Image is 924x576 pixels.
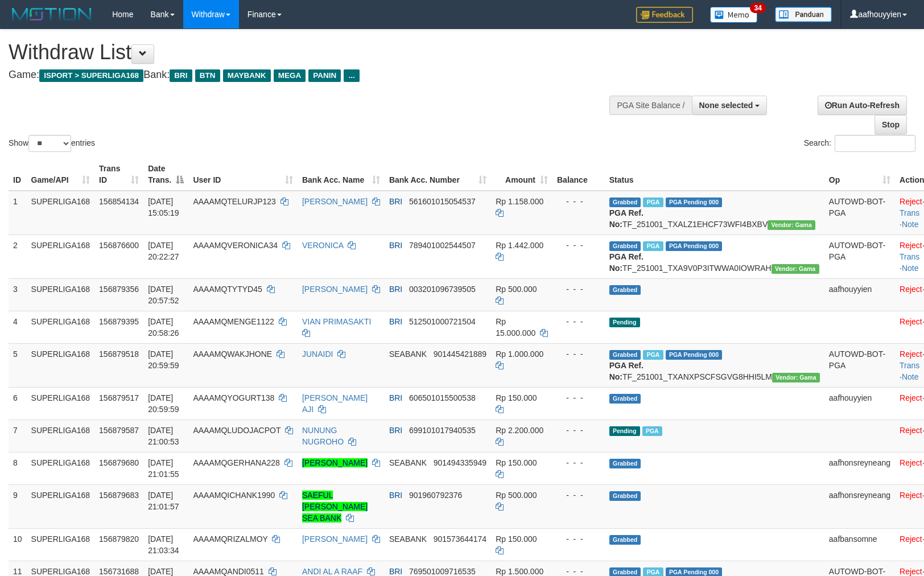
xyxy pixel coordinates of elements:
a: Reject [900,491,922,500]
img: panduan.png [775,7,832,22]
span: Grabbed [609,491,641,501]
span: 156876600 [99,241,139,250]
span: AAAAMQRIZALMOY [193,534,267,544]
div: - - - [557,425,600,436]
td: SUPERLIGA168 [27,191,95,235]
a: Note [902,264,919,273]
h1: Withdraw List [9,41,605,64]
td: aafhonsreyneang [824,484,895,528]
span: Rp 1.158.000 [496,197,543,206]
a: SAEFUL [PERSON_NAME] SEA BANK [302,491,368,522]
img: MOTION_logo.png [9,6,95,23]
span: BRI [389,241,402,250]
span: Copy 901494335949 to clipboard [434,458,486,467]
span: Grabbed [609,198,641,207]
td: aafhouyyien [824,387,895,419]
span: Copy 901573644174 to clipboard [434,534,486,544]
span: PGA Pending [666,350,723,360]
span: Grabbed [609,394,641,404]
span: BRI [389,197,402,206]
h4: Game: Bank: [9,69,605,81]
td: 7 [9,419,27,452]
span: AAAAMQTYTYD45 [193,285,262,294]
span: [DATE] 20:22:27 [148,241,179,261]
td: AUTOWD-BOT-PGA [824,191,895,235]
span: AAAAMQWAKJHONE [193,349,272,359]
img: Feedback.jpg [636,7,693,23]
span: Copy 901960792376 to clipboard [409,491,462,500]
td: SUPERLIGA168 [27,528,95,561]
span: AAAAMQVERONICA34 [193,241,278,250]
span: Marked by aafsengchandara [643,198,663,207]
span: 156879356 [99,285,139,294]
label: Search: [804,135,915,152]
td: 8 [9,452,27,484]
span: Rp 150.000 [496,534,537,544]
div: - - - [557,489,600,501]
img: Button%20Memo.svg [710,7,758,23]
span: None selected [699,101,753,110]
b: PGA Ref. No: [609,252,643,273]
span: BRI [389,317,402,326]
a: Reject [900,426,922,435]
span: AAAAMQTELURJP123 [193,197,276,206]
th: Game/API: activate to sort column ascending [27,158,95,191]
label: Show entries [9,135,95,152]
span: Copy 699101017940535 to clipboard [409,426,476,435]
span: [DATE] 20:58:26 [148,317,179,338]
span: [DATE] 21:03:34 [148,534,179,555]
span: BRI [389,491,402,500]
span: ISPORT > SUPERLIGA168 [39,69,143,82]
span: Grabbed [609,350,641,360]
div: - - - [557,283,600,295]
span: AAAAMQGERHANA228 [193,458,280,467]
a: VIAN PRIMASAKTI [302,317,371,326]
td: 5 [9,343,27,387]
span: AAAAMQANDI0511 [193,567,264,576]
a: JUNAIDI [302,349,333,359]
span: [DATE] 15:05:19 [148,197,179,217]
td: SUPERLIGA168 [27,343,95,387]
span: 156731688 [99,567,139,576]
span: Copy 003201096739505 to clipboard [409,285,476,294]
span: Copy 512501000721504 to clipboard [409,317,476,326]
a: [PERSON_NAME] [302,458,368,467]
span: Grabbed [609,535,641,545]
td: aafbansomne [824,528,895,561]
span: [DATE] 20:57:52 [148,285,179,305]
span: Rp 1.442.000 [496,241,543,250]
span: MEGA [274,69,306,82]
a: Reject [900,197,922,206]
span: Rp 1.500.000 [496,567,543,576]
span: [DATE] 21:00:53 [148,426,179,446]
td: SUPERLIGA168 [27,234,95,278]
span: 156854134 [99,197,139,206]
input: Search: [835,135,915,152]
td: AUTOWD-BOT-PGA [824,343,895,387]
span: Marked by aafromsomean [642,426,662,436]
span: BRI [170,69,192,82]
a: ANDI AL A RAAF [302,567,362,576]
span: Vendor URL: https://trx31.1velocity.biz [772,264,819,274]
span: 34 [750,3,765,13]
td: 1 [9,191,27,235]
span: 156879820 [99,534,139,544]
span: AAAAMQMENGE1122 [193,317,274,326]
th: Op: activate to sort column ascending [824,158,895,191]
span: Pending [609,318,640,327]
div: - - - [557,533,600,545]
span: Rp 150.000 [496,458,537,467]
a: Reject [900,241,922,250]
td: AUTOWD-BOT-PGA [824,234,895,278]
a: [PERSON_NAME] [302,285,368,294]
span: 156879518 [99,349,139,359]
a: Reject [900,317,922,326]
span: Copy 606501015500538 to clipboard [409,393,476,402]
span: BTN [195,69,220,82]
td: aafhonsreyneang [824,452,895,484]
td: aafhouyyien [824,278,895,311]
a: Note [902,220,919,229]
span: Rp 500.000 [496,285,537,294]
th: ID [9,158,27,191]
a: Reject [900,458,922,467]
